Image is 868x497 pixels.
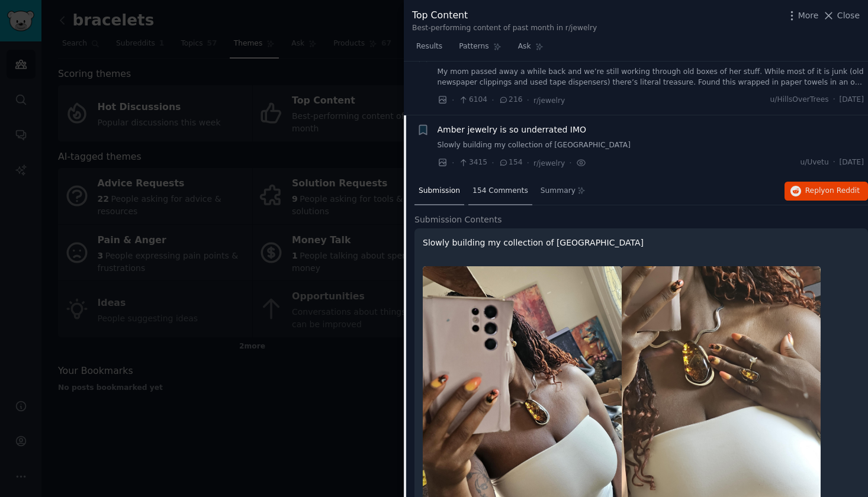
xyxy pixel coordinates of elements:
span: · [452,94,454,106]
span: · [491,94,494,106]
span: r/jewelry [533,96,565,105]
span: Summary [541,186,576,196]
div: Best-performing content of past month in r/jewelry [412,23,597,34]
a: Ask [514,37,548,62]
button: Close [822,9,860,22]
span: Submission [419,186,460,196]
a: Results [412,37,446,62]
button: Replyon Reddit [785,182,868,201]
span: Close [837,9,860,22]
span: 154 Comments [472,186,528,196]
span: Ask [518,41,531,52]
a: Patterns [455,37,505,62]
span: · [452,157,454,169]
span: Reply [805,186,860,196]
span: u/HillsOverTrees [770,95,829,105]
span: · [526,157,529,169]
span: · [833,95,835,105]
span: [DATE] [840,95,864,105]
span: Submission Contents [414,214,502,226]
span: u/Uvetu [800,157,828,168]
span: 154 [499,157,523,168]
a: My mom passed away a while back and we’re still working through old boxes of her stuff. While mos... [438,67,864,88]
span: 216 [499,95,523,105]
span: [DATE] [840,157,864,168]
div: Top Content [412,8,597,23]
span: · [569,157,571,169]
span: r/jewelry [533,159,565,167]
a: Amber jewelry is so underrated IMO [438,124,587,136]
span: Patterns [459,41,488,52]
span: Results [416,41,442,52]
span: 3415 [458,157,487,168]
span: · [833,157,835,168]
span: · [491,157,494,169]
span: on Reddit [825,186,860,195]
p: Slowly building my collection of [GEOGRAPHIC_DATA] [423,237,860,249]
button: More [786,9,819,22]
span: More [798,9,819,22]
span: 6104 [458,95,487,105]
span: · [526,94,529,106]
a: Slowly building my collection of [GEOGRAPHIC_DATA] [438,140,864,151]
